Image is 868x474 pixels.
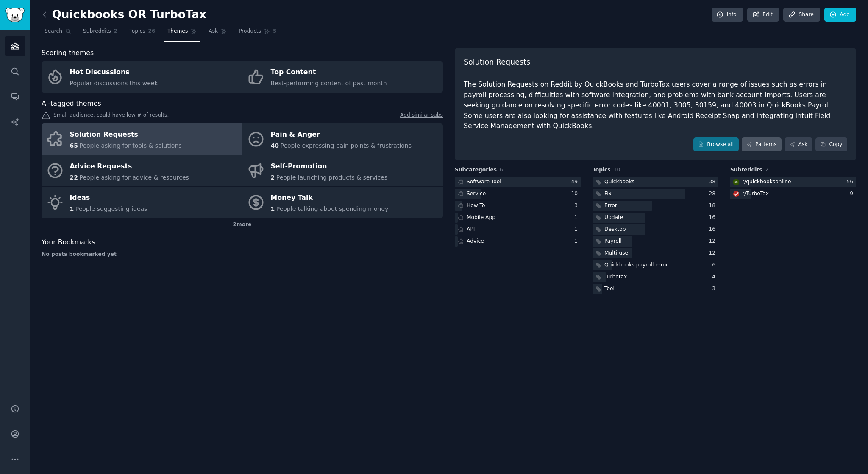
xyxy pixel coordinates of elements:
a: Service10 [455,189,581,199]
a: Advice1 [455,236,581,247]
a: Quickbooks38 [593,177,718,188]
div: 1 [574,214,581,222]
a: Quickbooks payroll error6 [593,260,718,271]
span: 1 [70,205,74,212]
a: Hot DiscussionsPopular discussions this week [42,61,242,93]
div: Money Talk [271,191,389,205]
a: Info [712,8,743,22]
a: Share [783,8,820,22]
div: 12 [709,250,718,257]
a: Ask [206,25,230,42]
span: People suggesting ideas [75,205,147,212]
a: Ask [785,137,812,152]
a: Solution Requests65People asking for tools & solutions [42,123,242,155]
button: Copy [815,137,847,152]
a: Self-Promotion2People launching products & services [242,155,443,187]
span: Search [45,28,62,35]
a: Multi-user12 [593,248,718,259]
div: 18 [709,202,718,210]
span: 22 [70,174,78,181]
span: Your Bookmarks [42,237,95,248]
a: Products5 [236,25,279,42]
img: quickbooksonline [733,179,739,185]
div: Mobile App [467,214,495,222]
span: 2 [765,167,769,173]
a: API1 [455,224,581,235]
div: 56 [846,178,856,186]
span: Best-performing content of past month [271,80,387,87]
a: Add similar subs [400,112,443,121]
span: Topics [129,28,145,35]
div: Quickbooks payroll error [604,261,668,269]
div: 4 [712,273,718,281]
a: Advice Requests22People asking for advice & resources [42,155,242,187]
div: 3 [574,202,581,210]
a: Browse all [693,137,739,152]
a: Subreddits2 [80,25,120,42]
div: 38 [709,178,718,186]
div: 16 [709,214,718,222]
a: Search [42,25,74,42]
div: Fix [604,190,612,198]
span: Popular discussions this week [70,80,158,87]
a: Top ContentBest-performing content of past month [242,61,443,93]
span: Themes [167,28,188,35]
a: Topics26 [126,25,158,42]
div: r/ quickbooksonline [742,178,791,186]
div: 28 [709,190,718,198]
a: Desktop16 [593,224,718,235]
div: Tool [604,285,615,293]
span: People launching products & services [276,174,387,181]
div: The Solution Requests on Reddit by QuickBooks and TurboTax users cover a range of issues such as ... [464,79,847,132]
div: Small audience, could have low # of results. [42,112,443,121]
span: 1 [271,205,275,212]
div: 1 [574,226,581,233]
span: 65 [70,142,78,149]
a: Update16 [593,213,718,223]
div: API [467,226,475,233]
span: Topics [593,166,611,174]
div: 12 [709,238,718,245]
div: Turbotax [604,273,627,281]
div: Software Tool [467,178,501,186]
a: quickbooksonliner/quickbooksonline56 [730,177,856,188]
a: Money Talk1People talking about spending money [242,187,443,218]
div: Desktop [604,226,626,233]
a: Turbotax4 [593,272,718,283]
span: 5 [273,28,277,35]
span: Ask [209,28,218,35]
div: Error [604,202,617,210]
a: TurboTaxr/TurboTax9 [730,189,856,199]
span: Subreddits [730,166,762,174]
div: Pain & Anger [271,128,412,142]
div: 10 [571,190,581,198]
div: No posts bookmarked yet [42,251,443,258]
span: People asking for advice & resources [79,174,189,181]
div: 49 [571,178,581,186]
h2: Quickbooks OR TurboTax [42,8,206,22]
span: 6 [500,167,503,173]
a: Payroll12 [593,236,718,247]
div: 1 [574,238,581,245]
img: GummySearch logo [5,8,25,22]
span: People asking for tools & solutions [79,142,181,149]
span: 2 [114,28,118,35]
div: Ideas [70,191,147,205]
a: Pain & Anger40People expressing pain points & frustrations [242,123,443,155]
a: Fix28 [593,189,718,199]
span: Products [239,28,261,35]
div: r/ TurboTax [742,190,769,198]
span: Subreddits [83,28,111,35]
span: People expressing pain points & frustrations [280,142,412,149]
a: Patterns [742,137,782,152]
div: 9 [850,190,856,198]
a: Mobile App1 [455,213,581,223]
div: Update [604,214,623,222]
div: Self-Promotion [271,160,388,173]
div: Advice Requests [70,160,189,173]
div: Multi-user [604,250,630,257]
span: Scoring themes [42,48,94,59]
div: 3 [712,285,718,293]
div: 16 [709,226,718,233]
div: Solution Requests [70,128,182,142]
